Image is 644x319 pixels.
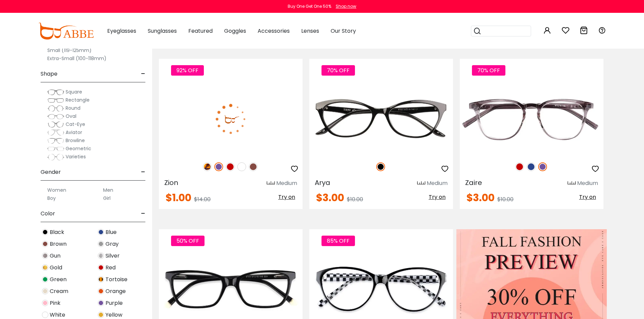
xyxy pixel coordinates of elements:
[42,312,48,318] img: White
[226,162,235,171] img: Red
[321,65,355,76] span: 70% OFF
[417,181,425,186] img: size ruler
[98,300,104,306] img: Purple
[214,162,223,171] img: Purple
[515,162,524,171] img: Red
[47,194,56,202] label: Boy
[579,193,596,201] span: Try on
[577,193,598,202] button: Try on
[288,3,331,9] div: Buy One Get One 50%
[332,3,356,9] a: Shop now
[98,229,104,235] img: Blue
[42,276,48,283] img: Green
[278,193,295,201] span: Try on
[103,194,111,202] label: Girl
[98,288,104,294] img: Orange
[42,229,48,235] img: Black
[103,186,113,194] label: Men
[47,137,64,144] img: Browline.png
[66,113,76,119] span: Oval
[50,287,68,295] span: Cream
[460,83,603,155] a: Purple Zaire - TR ,Universal Bridge Fit
[568,181,576,186] img: size ruler
[50,264,62,272] span: Gold
[98,264,104,271] img: Red
[171,236,205,246] span: 50% OFF
[105,299,123,307] span: Purple
[237,162,246,171] img: White
[105,311,122,319] span: Yellow
[47,186,66,194] label: Women
[41,206,55,222] span: Color
[66,121,85,128] span: Cat-Eye
[50,228,64,236] span: Black
[249,162,258,171] img: Brown
[41,164,61,180] span: Gender
[376,162,385,171] img: Black
[105,287,126,295] span: Orange
[66,88,82,95] span: Square
[47,97,64,104] img: Rectangle.png
[224,27,246,35] span: Goggles
[66,97,90,103] span: Rectangle
[47,46,92,54] label: Small (119-125mm)
[66,145,91,152] span: Geometric
[321,236,355,246] span: 85% OFF
[347,195,363,203] span: $10.00
[47,129,64,136] img: Aviator.png
[188,27,213,35] span: Featured
[148,27,177,35] span: Sunglasses
[47,89,64,96] img: Square.png
[105,240,119,248] span: Gray
[159,83,303,155] img: Purple Zion - Acetate ,Universal Bridge Fit
[141,206,145,222] span: -
[42,252,48,259] img: Gun
[41,66,57,82] span: Shape
[50,240,67,248] span: Brown
[497,195,514,203] span: $10.00
[309,83,453,155] img: Black Arya - TR ,Universal Bridge Fit
[105,275,127,284] span: Tortoise
[66,105,80,111] span: Round
[164,178,178,187] span: Zion
[66,137,85,144] span: Browline
[427,193,448,202] button: Try on
[467,190,495,205] span: $3.00
[66,129,82,136] span: Aviator
[472,65,505,76] span: 70% OFF
[258,27,290,35] span: Accessories
[194,195,211,203] span: $14.00
[429,193,446,201] span: Try on
[47,105,64,112] img: Round.png
[38,23,94,39] img: abbeglasses.com
[331,27,356,35] span: Our Story
[171,65,204,76] span: 92% OFF
[316,190,344,205] span: $3.00
[66,153,86,160] span: Varieties
[50,275,67,284] span: Green
[166,190,191,205] span: $1.00
[276,193,297,202] button: Try on
[276,179,297,187] div: Medium
[42,288,48,294] img: Cream
[105,252,120,260] span: Silver
[105,228,117,236] span: Blue
[105,264,116,272] span: Red
[315,178,330,187] span: Arya
[538,162,547,171] img: Purple
[465,178,482,187] span: Zaire
[427,179,448,187] div: Medium
[47,113,64,120] img: Oval.png
[336,3,356,9] div: Shop now
[50,299,61,307] span: Pink
[98,252,104,259] img: Silver
[98,276,104,283] img: Tortoise
[203,162,212,171] img: Leopard
[47,145,64,152] img: Geometric.png
[107,27,136,35] span: Eyeglasses
[98,312,104,318] img: Yellow
[527,162,535,171] img: Blue
[141,66,145,82] span: -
